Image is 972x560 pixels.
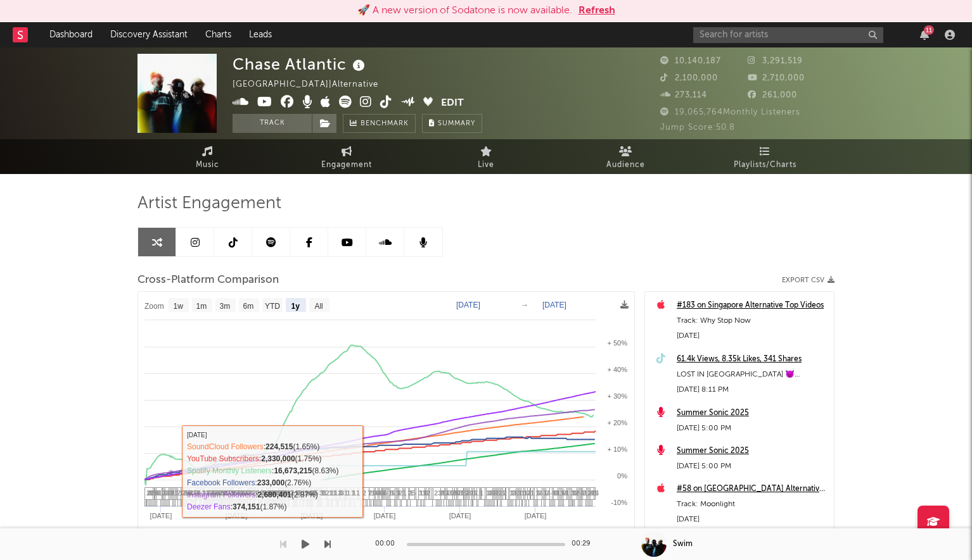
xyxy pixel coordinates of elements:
[677,382,828,397] div: [DATE] 8:11 PM
[174,302,184,311] text: 1w
[677,298,828,313] a: #183 on Singapore Alternative Top Videos
[591,489,599,497] span: 14
[314,302,323,311] text: All
[677,512,828,527] div: [DATE]
[151,489,158,497] span: 20
[677,313,828,328] div: Track: Why Stop Now
[438,489,442,497] span: 3
[560,489,564,497] span: 1
[677,352,828,367] a: 61.4k Views, 8.35k Likes, 341 Shares
[301,512,323,520] text: [DATE]
[41,22,101,47] a: Dashboard
[233,54,368,75] div: Chase Atlantic
[660,74,718,82] span: 2,100,000
[240,22,281,47] a: Leads
[277,139,416,174] a: Engagement
[465,489,469,497] span: 2
[748,57,803,65] span: 3,291,519
[422,489,426,497] span: 1
[227,489,235,497] span: 11
[608,366,628,373] text: + 40%
[362,489,366,497] span: 2
[408,489,412,497] span: 2
[677,444,828,459] a: Summer Sonic 2025
[677,367,828,382] div: LOST IN [GEOGRAPHIC_DATA] 😈 ‘FACEDOWN’ OUT NOW
[422,114,482,133] button: Summary
[523,489,527,497] span: 1
[357,3,572,18] div: 🚀 A new version of Sodatone is now available.
[266,489,270,497] span: 1
[448,489,452,497] span: 3
[748,74,805,82] span: 2,710,000
[236,489,244,497] span: 21
[319,489,323,497] span: 3
[233,114,312,133] button: Track
[290,489,293,497] span: 2
[351,489,355,497] span: 1
[416,139,556,174] a: Live
[368,489,371,497] span: 7
[734,158,796,173] span: Playlists/Charts
[543,489,547,497] span: 1
[201,489,205,497] span: 1
[608,419,628,426] text: + 20%
[693,27,883,43] input: Search for artists
[521,489,525,497] span: 1
[434,489,438,497] span: 2
[473,489,476,497] span: 1
[695,139,835,174] a: Playlists/Charts
[144,302,164,311] text: Zoom
[396,489,400,497] span: 1
[527,489,530,497] span: 2
[371,489,375,497] span: 1
[226,512,248,520] text: [DATE]
[344,489,348,497] span: 1
[677,421,828,436] div: [DATE] 5:00 PM
[375,537,400,552] div: 00:00
[182,489,186,497] span: 2
[322,489,329,497] span: 12
[343,114,416,133] a: Benchmark
[442,489,449,497] span: 11
[677,406,828,421] a: Summer Sonic 2025
[579,3,615,18] button: Refresh
[509,489,513,497] span: 1
[551,489,555,497] span: 4
[267,489,275,497] span: 16
[452,489,460,497] span: 20
[535,489,539,497] span: 1
[162,489,166,497] span: 2
[617,472,627,480] text: 0%
[291,302,300,311] text: 1y
[611,499,627,506] text: -10%
[542,301,566,309] text: [DATE]
[502,489,506,497] span: 1
[412,489,416,497] span: 5
[920,30,929,40] button: 11
[546,489,549,497] span: 2
[304,489,308,497] span: 1
[184,489,192,497] span: 16
[677,482,828,497] div: #58 on [GEOGRAPHIC_DATA] Alternative Top 200
[556,139,695,174] a: Audience
[486,489,490,497] span: 1
[748,91,797,99] span: 261,000
[438,120,475,127] span: Summary
[608,445,628,453] text: + 10%
[137,273,279,288] span: Cross-Platform Comparison
[677,497,828,512] div: Track: Moonlight
[375,489,379,497] span: 6
[333,489,336,497] span: 1
[356,489,360,497] span: 1
[660,108,800,116] span: 19,065,764 Monthly Listeners
[192,489,196,497] span: 2
[233,77,393,92] div: [GEOGRAPHIC_DATA] | Alternative
[255,489,259,497] span: 1
[137,196,281,211] span: Artist Engagement
[660,57,721,65] span: 10,140,187
[525,512,547,520] text: [DATE]
[530,489,534,497] span: 1
[418,489,422,497] span: 3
